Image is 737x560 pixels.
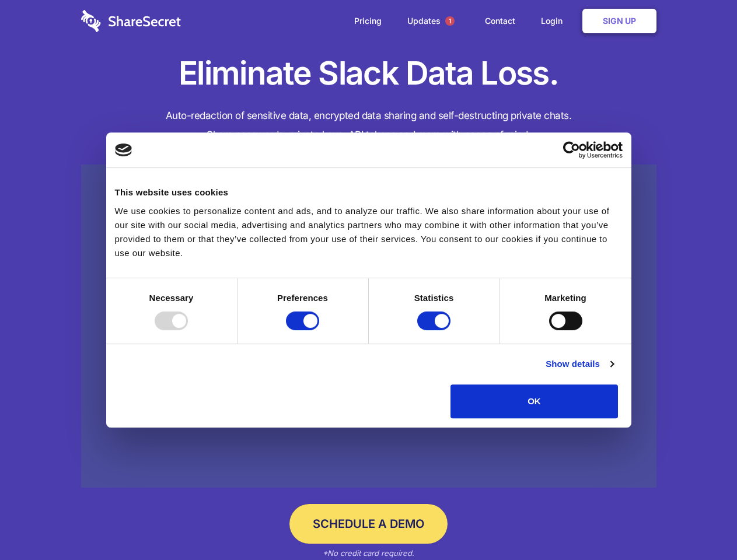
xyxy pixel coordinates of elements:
a: Login [529,3,580,39]
span: 1 [445,16,455,26]
strong: Statistics [414,293,454,303]
a: Pricing [343,3,393,39]
a: Show details [546,357,613,371]
strong: Preferences [277,293,328,303]
img: logo-wordmark-white-trans-d4663122ce5f474addd5e946df7df03e33cb6a1c49d2221995e7729f52c070b2.svg [81,10,181,32]
button: OK [450,384,618,418]
div: This website uses cookies [115,185,623,199]
em: *No credit card required. [323,548,414,558]
a: Sign Up [582,9,656,33]
a: Usercentrics Cookiebot - opens in a new window [521,141,623,159]
a: Schedule a Demo [289,504,448,544]
strong: Marketing [544,293,586,303]
div: We use cookies to personalize content and ads, and to analyze our traffic. We also share informat... [115,204,623,260]
h4: Auto-redaction of sensitive data, encrypted data sharing and self-destructing private chats. Shar... [81,106,656,145]
h1: Eliminate Slack Data Loss. [81,52,656,94]
a: Contact [473,3,527,39]
strong: Necessary [149,293,194,303]
a: Wistia video thumbnail [81,164,656,488]
img: logo [115,143,132,156]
